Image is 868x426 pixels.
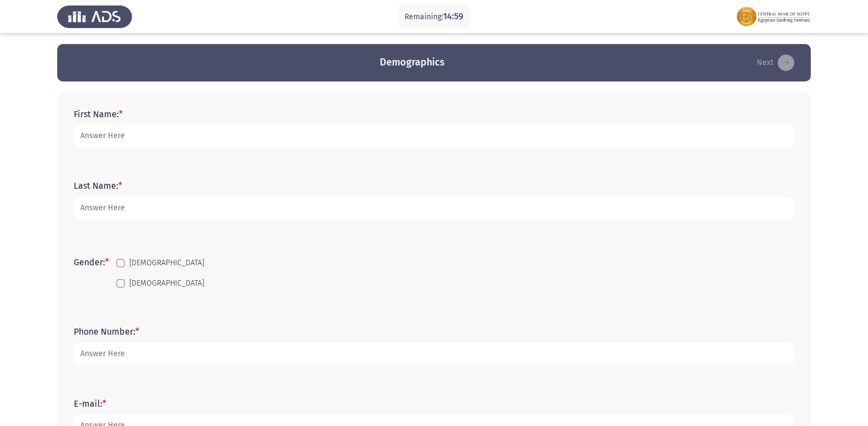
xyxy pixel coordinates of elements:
[74,125,794,148] input: add answer text
[405,10,463,24] p: Remaining:
[57,1,132,32] img: Assess Talent Management logo
[443,11,463,21] span: 14:59
[74,197,794,220] input: add answer text
[74,181,122,191] label: Last Name:
[129,277,204,290] span: [DEMOGRAPHIC_DATA]
[74,326,139,337] label: Phone Number:
[74,398,106,409] label: E-mail:
[380,56,445,69] h3: Demographics
[74,109,123,119] label: First Name:
[74,257,109,267] label: Gender:
[74,343,794,365] input: add answer text
[754,54,798,72] button: load next page
[736,1,811,32] img: Assessment logo of FOCUS Assessment 3 Modules EN
[129,256,204,270] span: [DEMOGRAPHIC_DATA]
